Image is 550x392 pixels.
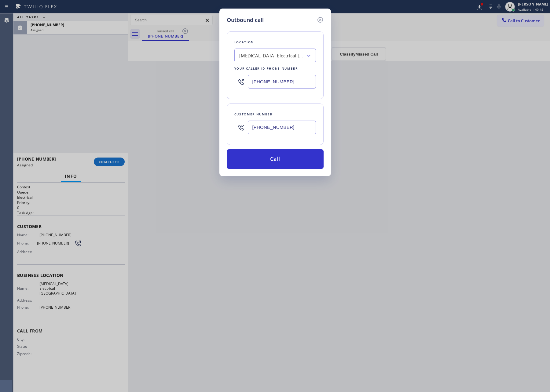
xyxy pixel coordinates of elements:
div: Location [234,39,316,45]
button: Call [227,149,324,169]
div: [MEDICAL_DATA] Electrical [GEOGRAPHIC_DATA] [239,52,303,59]
div: Your caller id phone number [234,65,316,72]
div: Customer number [234,111,316,118]
input: (123) 456-7890 [248,121,316,134]
h5: Outbound call [227,16,264,24]
input: (123) 456-7890 [248,75,316,89]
